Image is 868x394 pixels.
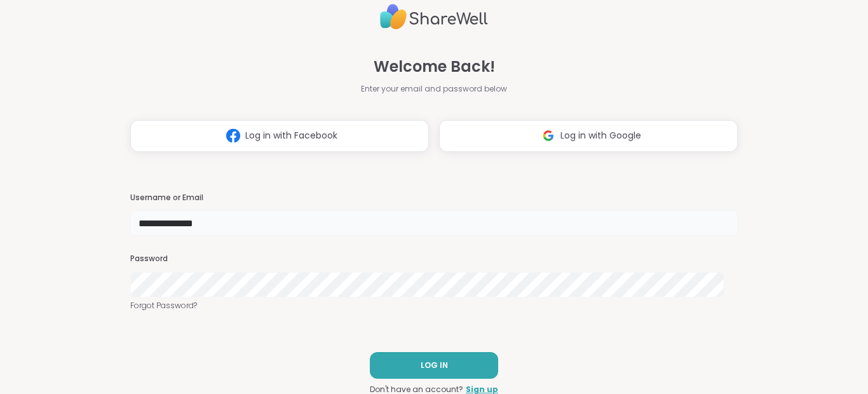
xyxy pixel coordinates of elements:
[221,124,245,147] img: ShareWell Logomark
[560,129,641,142] span: Log in with Google
[421,360,448,371] span: LOG IN
[439,120,738,152] button: Log in with Google
[370,352,498,379] button: LOG IN
[361,83,507,95] span: Enter your email and password below
[130,120,429,152] button: Log in with Facebook
[130,300,738,311] a: Forgot Password?
[374,55,495,78] span: Welcome Back!
[130,193,738,203] h3: Username or Email
[130,254,738,264] h3: Password
[536,124,560,147] img: ShareWell Logomark
[245,129,337,142] span: Log in with Facebook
